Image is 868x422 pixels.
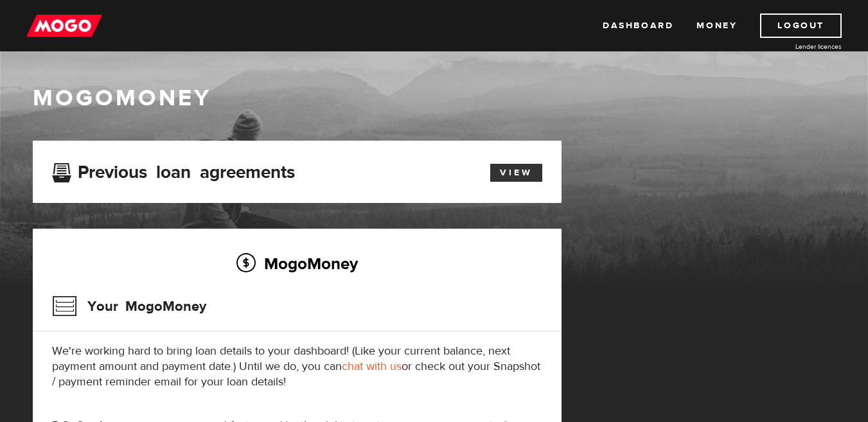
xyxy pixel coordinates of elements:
[342,359,402,374] a: chat with us
[603,13,673,38] a: Dashboard
[52,290,206,323] h3: Your MogoMoney
[696,13,737,38] a: Money
[52,250,542,277] h2: MogoMoney
[52,344,542,390] p: We're working hard to bring loan details to your dashboard! (Like your current balance, next paym...
[52,162,295,179] h3: Previous loan agreements
[745,42,842,51] a: Lender licences
[26,13,102,38] img: mogo_logo-11ee424be714fa7cbb0f0f49df9e16ec.png
[760,13,842,38] a: Logout
[33,85,836,112] h1: MogoMoney
[490,164,542,182] a: View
